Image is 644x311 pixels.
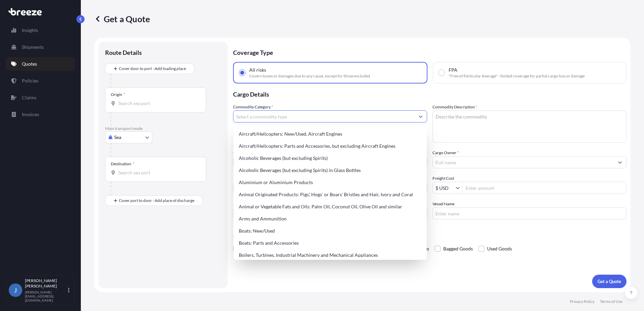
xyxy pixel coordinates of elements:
[25,278,67,289] p: [PERSON_NAME] [PERSON_NAME]
[22,44,44,50] p: Shipments
[432,104,477,110] label: Commodity Description
[118,169,198,176] input: Destination
[249,67,266,73] span: All risks
[433,156,614,168] input: Full name
[236,140,424,152] div: Aircraft/Helicopters: Parts and Accessories, but excluding Aircraft Engines
[570,299,594,304] p: Privacy Policy
[236,164,424,176] div: Alcoholic Beverages (but excluding Spirits) in Glass Bottles
[449,67,457,73] span: FPA
[415,110,427,123] button: Show suggestions
[236,176,424,188] div: Aluminium or Aluminium Products
[236,188,424,201] div: Animal Originated Products: Pigs', Hogs' or Boars' Bristles and Hair, Ivory and Coral
[25,290,67,302] p: [PERSON_NAME][EMAIL_ADDRESS][DOMAIN_NAME]
[236,152,424,164] div: Alcoholic Beverages (but excluding Spirits)
[432,201,454,207] label: Vessel Name
[456,184,462,191] button: Show suggestions
[233,149,267,156] label: Commodity Value
[236,128,424,140] div: Aircraft/Helicopters: New/Used, Aircraft Engines
[600,299,622,304] p: Terms of Use
[236,213,424,225] div: Arms and Ammunition
[114,134,121,141] span: Sea
[118,100,198,107] input: Origin
[22,61,37,67] p: Quotes
[233,83,626,104] p: Cargo Details
[111,92,125,97] div: Origin
[233,42,626,62] p: Coverage Type
[233,201,267,207] label: Booking Reference
[119,197,194,204] span: Cover port to door - Add place of discharge
[236,237,424,249] div: Boats: Parts and Accessories
[22,27,38,34] p: Insights
[233,175,253,182] span: Load Type
[432,207,626,219] input: Enter name
[433,182,456,194] input: Freight Cost
[236,249,424,261] div: Boilers, Turbines, Industrial Machinery and Mechanical Appliances
[463,182,626,194] input: Enter amount
[614,156,626,168] button: Show suggestions
[487,244,512,254] span: Used Goods
[22,111,39,118] p: Invoices
[233,233,626,238] p: Special Conditions
[94,13,150,24] p: Get a Quote
[443,244,473,254] span: Bagged Goods
[111,161,134,167] div: Destination
[105,131,152,143] button: Select transport
[233,207,427,219] input: Your internal reference
[119,65,186,72] span: Cover door to port - Add loading place
[233,110,415,123] input: Select a commodity type
[233,104,273,110] label: Commodity Category
[432,175,454,182] label: Freight Cost
[598,278,621,285] p: Get a Quote
[249,73,370,79] span: Covers losses or damages due to any cause, except for those excluded
[105,48,142,57] p: Route Details
[236,201,424,213] div: Animal or Vegetable Fats and Oils: Palm Oil, Coconut Oil, Olive Oil and similar
[22,94,36,101] p: Claims
[449,73,585,79] span: "Free of Particular Average" - limited coverage for partial cargo loss or damage
[105,126,221,131] p: Main transport mode
[432,149,459,156] label: Cargo Owner
[236,225,424,237] div: Boats: New/Used
[14,287,17,293] span: J
[22,77,38,84] p: Policies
